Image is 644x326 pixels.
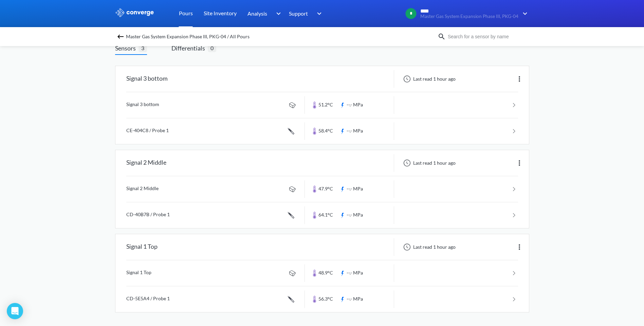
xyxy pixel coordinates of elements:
span: 3 [139,44,147,52]
img: downArrow.svg [313,9,324,18]
img: icon-search.svg [438,33,446,41]
img: logo_ewhite.svg [115,8,154,17]
span: Differentials [171,43,208,53]
div: Signal 1 Top [126,238,158,256]
span: Support [289,9,308,18]
img: downArrow.svg [518,9,529,18]
span: 0 [208,44,216,52]
img: downArrow.svg [272,9,282,18]
input: Search for a sensor by name [446,33,528,40]
img: backspace.svg [116,33,125,41]
img: more.svg [515,159,523,167]
span: Sensors [115,43,139,53]
span: Master Gas System Expansion Phase III, PKG-04 / All Pours [126,32,250,41]
div: Last read 1 hour ago [400,159,458,167]
span: Analysis [247,9,267,18]
div: Last read 1 hour ago [400,75,458,83]
span: Master Gas System Expansion Phase III, PKG-04 [420,14,518,19]
div: Last read 1 hour ago [400,243,458,251]
div: Signal 2 Middle [126,154,166,172]
img: more.svg [515,75,523,83]
div: Signal 3 bottom [126,70,168,88]
img: more.svg [515,243,523,251]
div: Open Intercom Messenger [7,303,23,319]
